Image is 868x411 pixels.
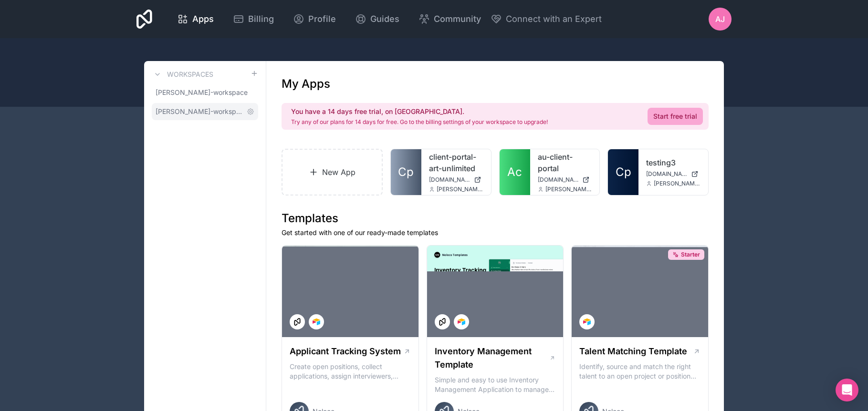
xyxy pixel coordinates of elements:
a: [PERSON_NAME]-workspace [152,84,258,101]
h1: Inventory Management Template [435,345,549,371]
a: Cp [391,149,421,195]
p: Identify, source and match the right talent to an open project or position with our Talent Matchi... [579,362,701,381]
p: Try any of our plans for 14 days for free. Go to the billing settings of your workspace to upgrade! [291,118,548,126]
span: Connect with an Expert [506,12,602,26]
h2: You have a 14 days free trial, on [GEOGRAPHIC_DATA]. [291,107,548,116]
span: Profile [308,12,336,26]
a: [DOMAIN_NAME] [646,170,701,178]
h1: Applicant Tracking System [290,345,401,358]
span: Apps [192,12,214,26]
img: Airtable Logo [313,318,320,326]
span: [DOMAIN_NAME] [429,176,470,184]
span: Community [434,12,481,26]
a: Guides [347,9,407,30]
span: [DOMAIN_NAME] [538,176,579,184]
a: Start free trial [648,108,703,125]
span: Guides [370,12,399,26]
img: Airtable Logo [458,318,465,326]
a: New App [282,149,383,195]
div: Open Intercom Messenger [836,379,858,401]
a: Community [411,9,489,30]
a: Profile [285,9,344,30]
h1: Templates [282,211,709,226]
span: AJ [715,13,725,25]
a: [DOMAIN_NAME] [538,176,592,184]
span: [PERSON_NAME][EMAIL_ADDRESS][PERSON_NAME][DOMAIN_NAME] [545,185,592,193]
span: Starter [681,251,700,258]
a: Billing [225,9,282,30]
h1: Talent Matching Template [579,345,687,358]
span: [PERSON_NAME]-workspace [156,88,248,97]
h3: Workspaces [167,70,213,79]
span: [DOMAIN_NAME] [646,170,687,178]
span: [PERSON_NAME]-workspace [156,107,243,116]
a: Workspaces [152,69,213,80]
p: Get started with one of our ready-made templates [282,228,709,237]
img: Airtable Logo [583,318,591,326]
span: [PERSON_NAME][EMAIL_ADDRESS][PERSON_NAME][DOMAIN_NAME] [654,180,701,187]
span: [PERSON_NAME][EMAIL_ADDRESS][PERSON_NAME][DOMAIN_NAME] [437,185,483,193]
a: Cp [608,149,638,195]
a: [DOMAIN_NAME] [429,176,483,184]
p: Simple and easy to use Inventory Management Application to manage your stock, orders and Manufact... [435,375,556,394]
a: Apps [169,9,221,30]
span: Billing [248,12,274,26]
span: Cp [616,164,631,180]
a: client-portal-art-unlimited [429,151,483,174]
p: Create open positions, collect applications, assign interviewers, centralise candidate feedback a... [290,362,411,381]
button: Connect with an Expert [491,12,602,26]
a: testing3 [646,157,701,168]
span: Cp [398,164,414,180]
a: au-client-portal [538,151,592,174]
h1: My Apps [282,76,330,92]
a: [PERSON_NAME]-workspace [152,103,258,120]
a: Ac [500,149,530,195]
span: Ac [507,164,522,180]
